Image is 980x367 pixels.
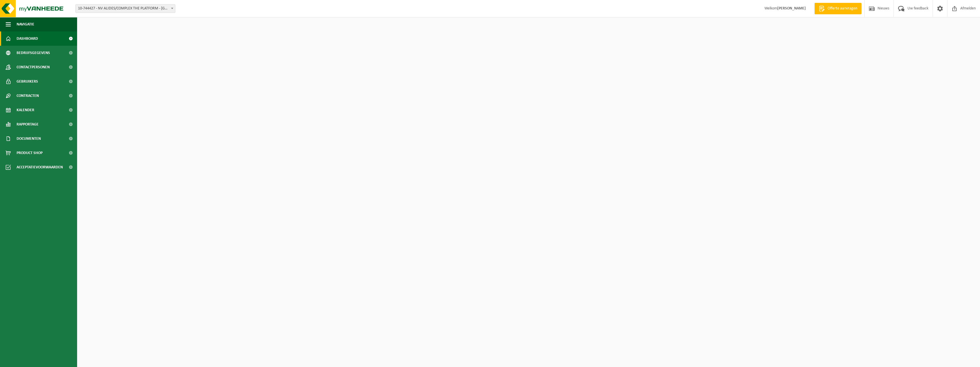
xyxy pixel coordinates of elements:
span: Acceptatievoorwaarden [17,160,63,174]
span: Navigatie [17,17,34,31]
span: Bedrijfsgegevens [17,46,50,60]
span: Rapportage [17,117,39,131]
strong: [PERSON_NAME] [777,6,806,11]
span: Gebruikers [17,74,38,89]
span: Dashboard [17,31,38,46]
a: Offerte aanvragen [814,3,861,14]
span: Kalender [17,103,34,117]
span: Contracten [17,89,39,103]
span: Documenten [17,131,41,146]
span: Contactpersonen [17,60,50,74]
span: 10-744427 - NV ALIDES/COMPLEX THE PLATFORM - GENT [76,5,175,13]
span: Offerte aanvragen [826,6,859,11]
span: Product Shop [17,146,43,160]
span: 10-744427 - NV ALIDES/COMPLEX THE PLATFORM - GENT [75,4,175,13]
